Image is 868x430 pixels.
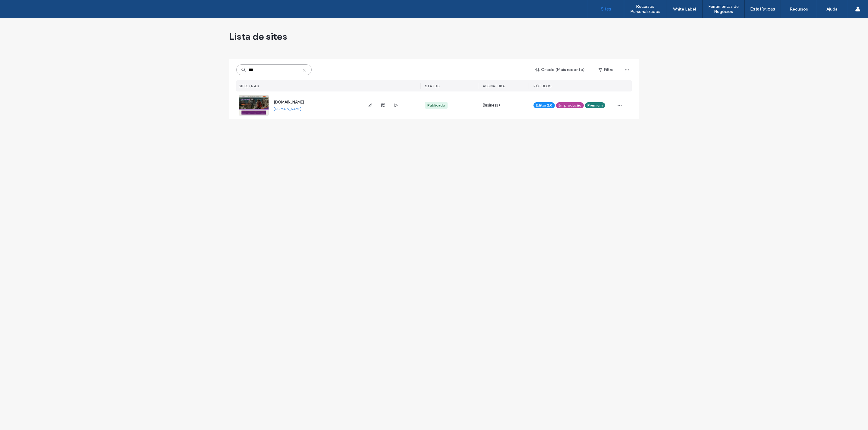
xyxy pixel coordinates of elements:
label: Ajuda [826,7,838,12]
span: STATUS [425,84,439,88]
span: Editor 2.0 [536,103,552,108]
button: Filtro [593,65,620,75]
label: Estatísticas [750,6,775,12]
span: Lista de sites [229,30,287,42]
span: Ajuda [13,4,29,10]
label: Recursos Personalizados [624,4,666,14]
span: Business+ [483,102,501,108]
span: Em produção [558,103,581,108]
span: Premium [587,103,603,108]
span: Rótulos [533,84,552,88]
button: Criado (Mais recente) [530,65,590,75]
a: [DOMAIN_NAME] [274,107,301,111]
div: Publicado [427,103,445,108]
label: Ferramentas de Negócios [703,4,744,14]
label: Sites [601,6,611,12]
span: Sites (1/43) [239,84,259,88]
label: White Label [673,7,696,12]
a: [DOMAIN_NAME] [274,100,304,104]
label: Recursos [790,7,808,12]
span: Assinatura [483,84,505,88]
